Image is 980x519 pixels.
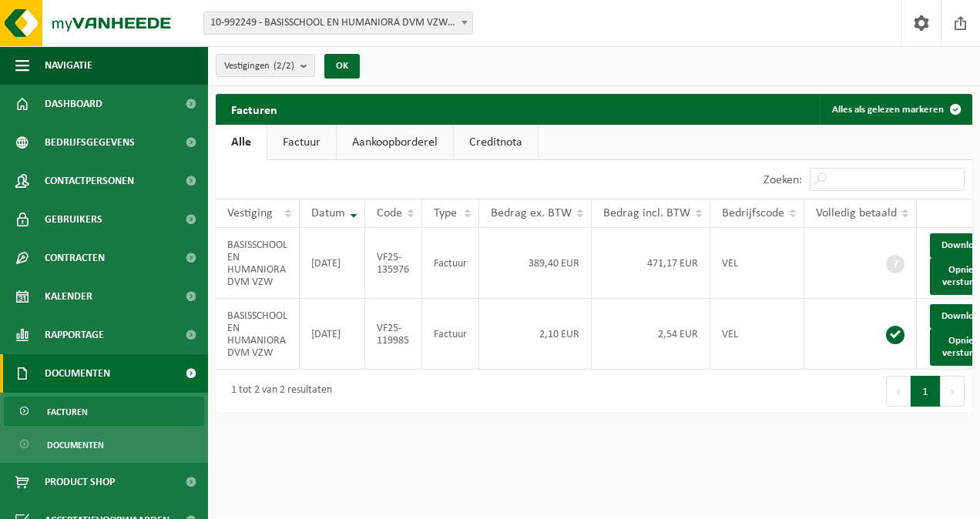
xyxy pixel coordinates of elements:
[324,54,360,79] button: OK
[491,207,572,219] span: Bedrag ex. BTW
[45,354,110,393] span: Documenten
[454,125,538,160] a: Creditnota
[45,316,104,354] span: Rapportage
[216,299,300,370] td: BASISSCHOOL EN HUMANIORA DVM VZW
[45,162,134,200] span: Contactpersonen
[710,299,804,370] td: VEL
[365,299,422,370] td: VF25-119985
[203,12,473,35] span: 10-992249 - BASISSCHOOL EN HUMANIORA DVM VZW - AALST
[4,397,204,426] a: Facturen
[45,123,135,162] span: Bedrijfsgegevens
[941,376,965,407] button: Next
[710,228,804,299] td: VEL
[422,228,479,299] td: Factuur
[764,174,802,186] label: Zoeken:
[820,94,971,125] button: Alles als gelezen markeren
[434,207,457,219] span: Type
[886,376,911,407] button: Previous
[223,377,332,405] div: 1 tot 2 van 2 resultaten
[365,228,422,299] td: VF25-135976
[204,12,472,34] span: 10-992249 - BASISSCHOOL EN HUMANIORA DVM VZW - AALST
[422,299,479,370] td: Factuur
[722,207,784,219] span: Bedrijfscode
[377,207,402,219] span: Code
[267,125,336,160] a: Factuur
[592,228,710,299] td: 471,17 EUR
[216,54,315,77] button: Vestigingen(2/2)
[45,85,102,123] span: Dashboard
[216,228,300,299] td: BASISSCHOOL EN HUMANIORA DVM VZW
[47,430,104,460] span: Documenten
[216,125,267,160] a: Alle
[4,430,204,459] a: Documenten
[816,207,897,219] span: Volledig betaald
[479,299,592,370] td: 2,10 EUR
[45,239,105,277] span: Contracten
[227,207,273,219] span: Vestiging
[603,207,690,219] span: Bedrag incl. BTW
[337,125,453,160] a: Aankoopborderel
[911,376,941,407] button: 1
[45,463,115,501] span: Product Shop
[47,397,88,427] span: Facturen
[300,299,365,370] td: [DATE]
[45,200,102,239] span: Gebruikers
[224,55,294,78] span: Vestigingen
[300,228,365,299] td: [DATE]
[479,228,592,299] td: 389,40 EUR
[45,46,92,85] span: Navigatie
[45,277,92,316] span: Kalender
[216,94,293,124] h2: Facturen
[274,61,294,71] count: (2/2)
[592,299,710,370] td: 2,54 EUR
[311,207,345,219] span: Datum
